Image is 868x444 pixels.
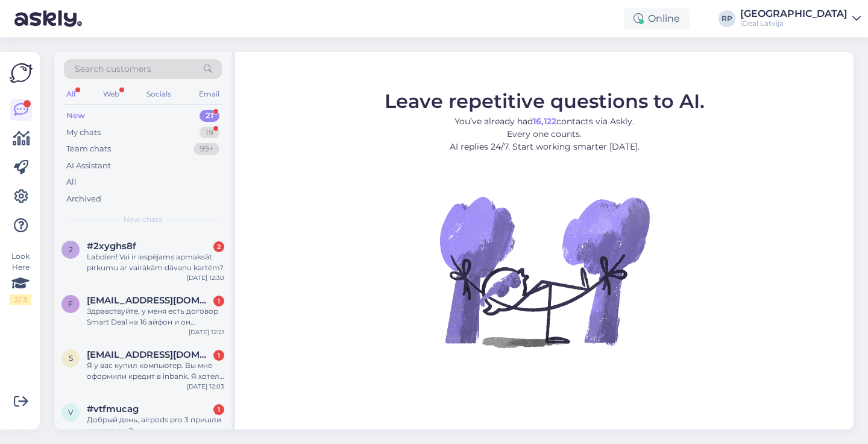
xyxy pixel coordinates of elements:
span: v [68,408,73,417]
p: You’ve already had contacts via Askly. Every one counts. AI replies 24/7. Start working smarter [... [385,115,705,153]
div: 2 / 3 [10,294,31,305]
div: [GEOGRAPHIC_DATA] [740,9,848,19]
div: Добрый день, airpods pro 3 пришли в магазины? [87,414,224,436]
div: Web [101,86,122,102]
img: No Chat active [436,163,653,380]
div: New [66,110,85,122]
b: 16,122 [533,116,556,127]
div: iDeal Latvija [740,19,848,28]
span: sca@inbox.lv [87,349,212,360]
div: 2 [213,241,224,252]
div: Email [197,86,222,102]
span: Leave repetitive questions to AI. [385,89,705,113]
a: [GEOGRAPHIC_DATA]iDeal Latvija [740,9,861,28]
div: 19 [200,127,219,139]
span: s [69,354,73,363]
div: [DATE] 12:30 [187,273,224,282]
span: forelana@inbox.lv [87,295,212,306]
span: #vtfmucag [87,404,139,414]
div: [DATE] 12:21 [189,328,224,337]
div: 1 [213,296,224,306]
img: Askly Logo [10,62,33,84]
div: [DATE] 12:03 [187,382,224,391]
div: 21 [200,110,219,122]
div: Здравствуйте, у меня есть договор Smart Deal на 16 айфон и он подходит к концу. Могу ли я поменят... [87,306,224,328]
div: Я у вас купил компьютер. Вы мне оформили кредит в inbank. Я хотел бы связаться с банком, но по ук... [87,360,224,382]
div: AI Assistant [66,160,111,172]
div: Archived [66,193,101,205]
div: All [66,176,77,188]
span: f [68,299,73,308]
div: My chats [66,127,101,139]
div: Labdien! Vai ir iespējams apmaksāt pirkumu ar vairākām dāvanu kartēm? [87,252,224,273]
span: #2xyghs8f [87,241,136,252]
div: Team chats [66,143,111,155]
div: RP [719,10,735,27]
span: 2 [69,245,73,254]
div: 1 [213,404,224,415]
div: 1 [213,350,224,361]
span: Search customers [75,63,151,75]
div: Online [624,8,690,30]
div: All [64,86,78,102]
div: 99+ [193,143,219,155]
div: Socials [144,86,174,102]
span: New chats [124,214,162,225]
div: Look Here [10,251,31,305]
